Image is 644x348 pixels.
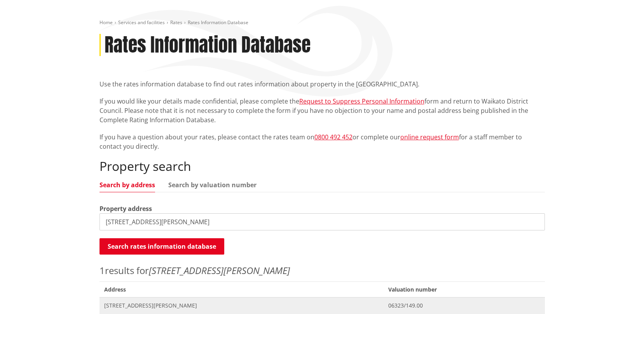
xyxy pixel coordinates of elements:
[99,97,545,125] p: If you would like your details made confidential, please complete the form and return to Waikato ...
[99,204,152,213] label: Property address
[170,19,182,26] a: Rates
[400,133,459,141] a: online request form
[105,34,311,56] h1: Rates Information Database
[99,132,545,151] p: If you have a question about your rates, please contact the rates team on or complete our for a s...
[99,19,113,26] a: Home
[149,264,290,277] em: [STREET_ADDRESS][PERSON_NAME]
[314,133,353,141] a: 0800 492 452
[99,264,545,278] p: results for
[99,297,545,313] a: [STREET_ADDRESS][PERSON_NAME] 06323/149.00
[608,315,636,343] iframe: Messenger Launcher
[384,281,545,297] span: Valuation number
[188,19,248,26] span: Rates Information Database
[299,97,424,105] a: Request to Suppress Personal Information
[168,182,257,188] a: Search by valuation number
[99,19,545,26] nav: breadcrumb
[99,264,105,277] span: 1
[99,182,155,188] a: Search by address
[99,213,545,230] input: e.g. Duke Street NGARUAWAHIA
[99,238,224,255] button: Search rates information database
[118,19,165,26] a: Services and facilities
[104,302,379,309] span: [STREET_ADDRESS][PERSON_NAME]
[388,302,540,309] span: 06323/149.00
[99,79,545,89] p: Use the rates information database to find out rates information about property in the [GEOGRAPHI...
[99,159,545,174] h2: Property search
[99,281,384,297] span: Address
